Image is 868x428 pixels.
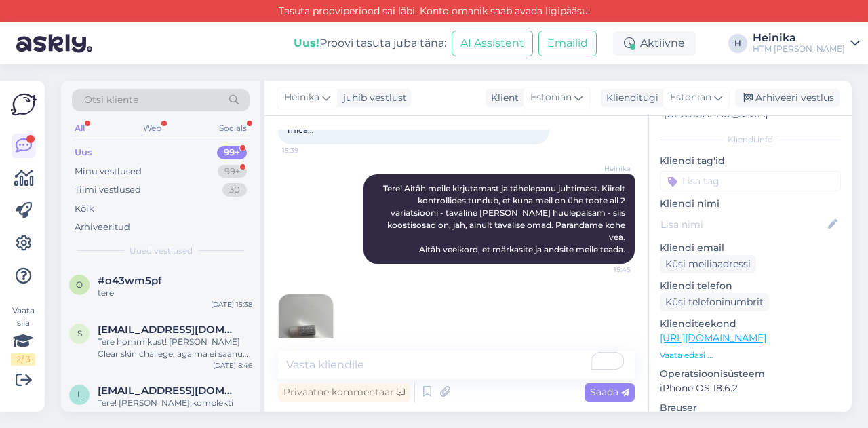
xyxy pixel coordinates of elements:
div: Privaatne kommentaar [278,383,410,402]
div: Heinika [753,33,845,43]
b: Uus! [294,37,319,50]
span: #o43wm5pf [98,275,162,287]
span: Tere! Aitäh meile kirjutamast ja tähelepanu juhtimast. Kiirelt kontrollides tundub, et kuna meil ... [383,183,627,254]
div: Arhiveeritud [75,220,130,234]
span: Uued vestlused [130,245,193,257]
button: AI Assistent [452,31,533,56]
div: tere [98,287,252,299]
div: Vaata siia [11,305,35,366]
span: Heinika [284,90,319,105]
a: [URL][DOMAIN_NAME] [660,332,766,344]
p: Brauser [660,401,841,415]
textarea: To enrich screen reader interactions, please activate Accessibility in Grammarly extension settings [278,351,635,379]
div: Küsi telefoninumbrit [660,293,769,311]
div: H [728,34,747,53]
input: Lisa nimi [660,217,825,232]
span: o [76,279,83,290]
span: Heinika [580,163,631,174]
span: ly.kotkas@gmail.com [98,385,239,397]
div: 99+ [217,146,247,159]
button: Emailid [538,31,597,56]
div: Tere hommikust! [PERSON_NAME] Clear skin challege, aga ma ei saanud eile videot meilile! [98,336,252,360]
div: HTM [PERSON_NAME] [753,43,845,54]
span: l [77,389,82,400]
div: 2 / 3 [11,353,35,366]
div: Kõik [75,202,94,216]
div: Tiimi vestlused [75,183,141,197]
p: Kliendi nimi [660,197,841,211]
p: Kliendi email [660,241,841,255]
div: Minu vestlused [75,165,142,178]
p: Klienditeekond [660,317,841,331]
div: 99+ [218,165,247,178]
div: Aktiivne [613,31,696,56]
div: [DATE] 8:46 [213,360,252,370]
p: Kliendi tag'id [660,154,841,168]
p: Vaata edasi ... [660,349,841,362]
div: Tere! [PERSON_NAME] komplekti kätte, aga minuni pole jõudnud veel tänane video, mis pidi tulema ü... [98,397,252,421]
div: 30 [222,183,247,197]
input: Lisa tag [660,171,841,191]
div: Arhiveeri vestlus [735,89,840,107]
span: Estonian [530,90,572,105]
span: s [77,328,82,338]
p: Operatsioonisüsteem [660,367,841,381]
div: juhib vestlust [338,91,407,105]
div: Socials [216,119,250,137]
img: Askly Logo [11,92,37,117]
span: 15:45 [580,265,631,275]
div: Uus [75,146,92,159]
div: All [72,119,87,137]
span: sirje.puusepp2@mail.ee [98,324,239,336]
p: iPhone OS 18.6.2 [660,381,841,395]
div: Kliendi info [660,134,841,146]
div: [DATE] 15:38 [211,299,252,309]
span: Otsi kliente [84,93,138,107]
span: Saada [590,386,629,398]
a: HeinikaHTM [PERSON_NAME] [753,33,860,54]
div: Proovi tasuta juba täna: [294,35,446,52]
img: Attachment [279,294,333,349]
p: Kliendi telefon [660,279,841,293]
span: 15:39 [282,145,333,155]
div: Klient [486,91,519,105]
div: Web [140,119,164,137]
div: Küsi meiliaadressi [660,255,756,273]
span: Estonian [670,90,711,105]
div: Klienditugi [601,91,658,105]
